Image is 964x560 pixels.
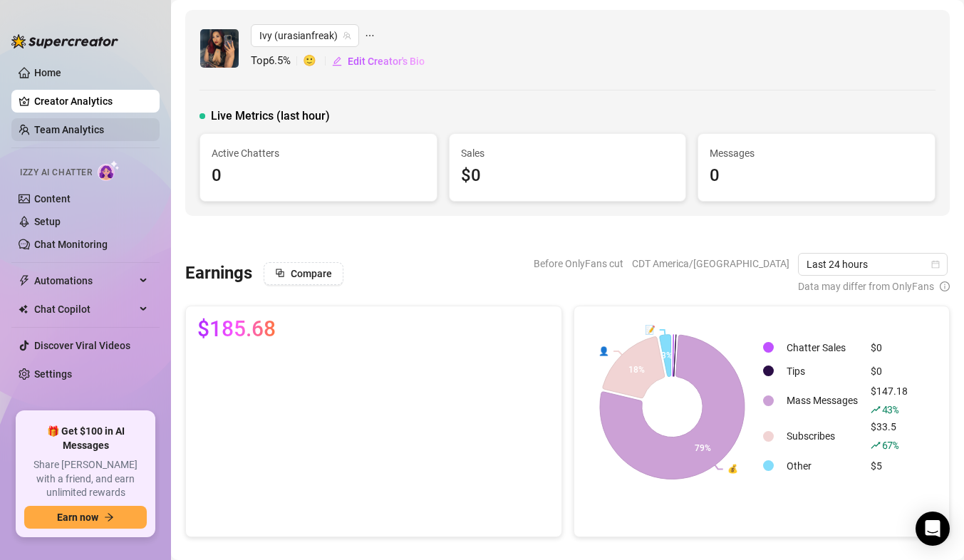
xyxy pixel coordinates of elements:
[57,512,98,523] span: Earn now
[34,216,61,227] a: Setup
[781,419,864,453] td: Subscribes
[461,162,675,190] div: $0
[598,346,609,356] text: 👤
[365,24,375,47] span: ellipsis
[461,145,675,161] span: Sales
[632,253,789,274] span: CDT America/[GEOGRAPHIC_DATA]
[871,340,908,356] div: $0
[251,53,303,70] span: Top 6.5 %
[534,253,623,274] span: Before OnlyFans cut
[185,262,252,285] h3: Earnings
[264,262,343,285] button: Compare
[11,34,118,48] img: logo-BBDzfeDw.svg
[916,512,950,546] div: Open Intercom Messenger
[781,383,864,418] td: Mass Messages
[871,440,881,450] span: rise
[34,239,108,250] a: Chat Monitoring
[34,368,72,380] a: Settings
[259,25,351,46] span: Ivy (urasianfreak)
[34,340,130,351] a: Discover Viral Videos
[211,108,330,125] span: Live Metrics (last hour)
[727,463,737,474] text: 💰
[348,56,425,67] span: Edit Creator's Bio
[24,458,147,500] span: Share [PERSON_NAME] with a friend, and earn unlimited rewards
[331,50,425,73] button: Edit Creator's Bio
[104,512,114,522] span: arrow-right
[644,324,655,335] text: 📝
[212,145,425,161] span: Active Chatters
[34,298,135,321] span: Chat Copilot
[710,145,923,161] span: Messages
[291,268,332,279] span: Compare
[931,260,940,269] span: calendar
[882,403,898,416] span: 43 %
[19,304,28,314] img: Chat Copilot
[303,53,331,70] span: 🙂
[871,419,908,453] div: $33.5
[343,31,351,40] span: team
[34,90,148,113] a: Creator Analytics
[212,162,425,190] div: 0
[34,124,104,135] a: Team Analytics
[871,458,908,474] div: $5
[882,438,898,452] span: 67 %
[781,455,864,477] td: Other
[871,383,908,418] div: $147.18
[275,268,285,278] span: block
[710,162,923,190] div: 0
[20,166,92,180] span: Izzy AI Chatter
[197,318,276,341] span: $185.68
[98,160,120,181] img: AI Chatter
[807,254,939,275] span: Last 24 hours
[332,56,342,66] span: edit
[940,279,950,294] span: info-circle
[871,363,908,379] div: $0
[871,405,881,415] span: rise
[24,425,147,452] span: 🎁 Get $100 in AI Messages
[798,279,934,294] span: Data may differ from OnlyFans
[24,506,147,529] button: Earn nowarrow-right
[34,269,135,292] span: Automations
[34,193,71,204] a: Content
[781,336,864,358] td: Chatter Sales
[781,360,864,382] td: Tips
[19,275,30,286] span: thunderbolt
[34,67,61,78] a: Home
[200,29,239,68] img: Ivy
